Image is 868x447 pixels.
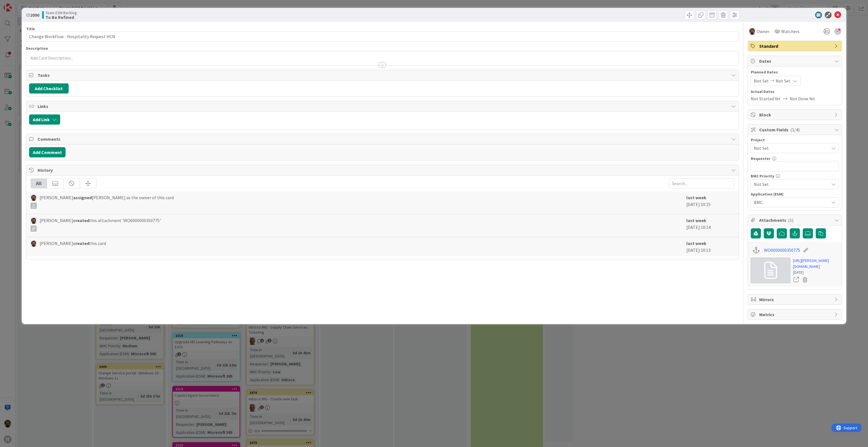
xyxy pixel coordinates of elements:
span: Links [38,103,728,110]
div: Application (ESM) [751,192,839,196]
img: AC [31,240,37,247]
span: Block [759,111,832,118]
div: [DATE] 10:15 [686,194,734,211]
div: BMC Priority [751,174,839,178]
div: [DATE] 10:13 [686,240,734,253]
label: Title [26,26,35,31]
span: ( 1 ) [788,217,793,223]
span: Owner [757,28,769,35]
span: Team ESM Backlog [45,10,77,15]
a: WO0000000350775 [764,247,800,253]
a: [URL][PERSON_NAME][DOMAIN_NAME] [793,258,839,270]
label: Requester [751,156,771,161]
span: Not Started Yet [751,95,781,102]
span: Standard [759,43,832,49]
span: History [38,167,728,173]
span: [PERSON_NAME] [PERSON_NAME] as the owner of this card [40,194,174,209]
b: To Be Refined [45,15,77,19]
img: AC [749,28,756,35]
span: Description [26,46,48,51]
span: Mirrors [759,296,832,303]
b: last week [686,195,706,200]
input: Search... [669,178,734,188]
b: created [73,240,89,246]
span: Dates [759,58,832,64]
span: ( 1/4 ) [790,127,800,133]
b: last week [686,218,706,223]
span: Planned Dates [751,69,839,75]
span: Actual Dates [751,89,839,95]
span: Custom Fields [759,126,832,133]
span: Not Set [776,77,791,84]
div: Project [751,138,839,142]
b: assigned [73,195,92,200]
span: Not Set [754,144,826,152]
span: ID [26,12,39,18]
div: [DATE] 10:14 [686,217,734,234]
div: [DATE] [793,270,839,275]
input: type card name here... [26,31,739,42]
span: Comments [38,136,728,142]
span: Not Set [754,77,769,84]
img: AC [31,195,37,201]
span: Not Set [754,180,826,188]
img: AC [31,218,37,224]
b: created [73,218,89,223]
span: Watchers [781,28,800,35]
span: [PERSON_NAME] this card [40,240,106,247]
button: Add Comment [29,147,66,157]
span: BMC [754,198,826,206]
span: Not Done Yet [790,95,815,102]
a: Open [793,276,799,283]
span: [PERSON_NAME] this attachment 'WO0000000350775' [40,217,161,232]
span: Attachments [759,217,832,224]
span: Tasks [38,72,728,79]
span: Metrics [759,311,832,318]
button: Add Checklist [29,83,69,94]
span: Support [12,1,26,8]
b: last week [686,240,706,246]
button: Add Link [29,114,60,125]
div: All [31,179,47,188]
b: 2090 [30,12,39,18]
